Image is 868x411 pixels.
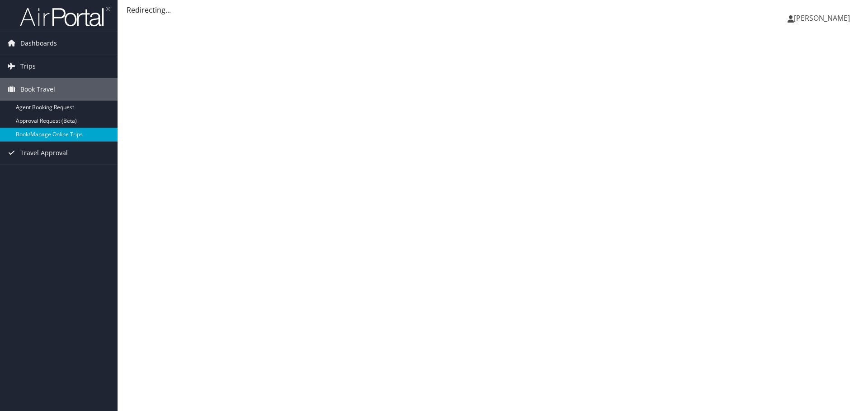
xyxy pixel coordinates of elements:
[20,142,68,164] span: Travel Approval
[127,5,859,15] div: Redirecting...
[20,55,36,78] span: Trips
[20,6,110,27] img: airportal-logo.png
[794,13,850,23] span: [PERSON_NAME]
[20,32,57,55] span: Dashboards
[20,78,55,101] span: Book Travel
[788,5,859,32] a: [PERSON_NAME]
